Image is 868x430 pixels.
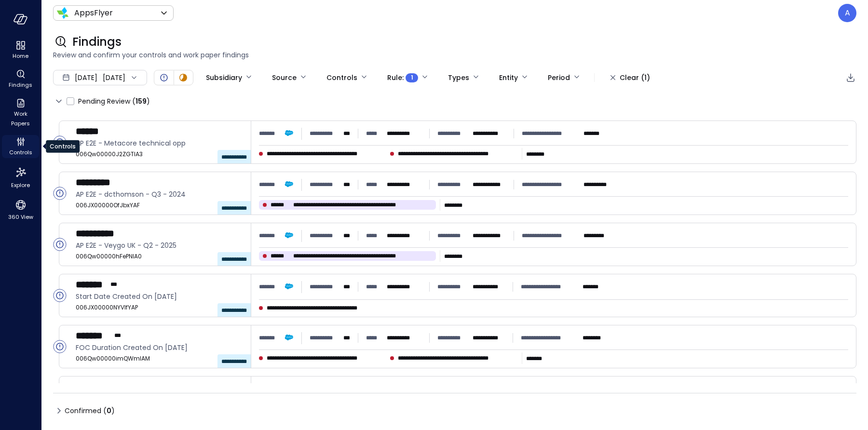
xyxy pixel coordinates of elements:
span: 006Qw00000imQWmIAM [76,354,243,363]
div: ( ) [132,96,150,107]
span: Home [13,51,28,61]
div: 360 View [2,197,39,223]
span: Explore [11,180,30,190]
span: 159 [136,96,147,106]
div: Types [448,69,469,86]
div: Period [548,69,570,86]
div: Controls [326,69,357,86]
span: Start Date Created On 2025-06-09 [76,291,243,302]
div: Findings [2,67,39,91]
span: Controls [9,148,32,157]
div: Export to CSV [845,72,856,84]
span: AP E2E - dcthomson - Q3 - 2024 [76,189,243,200]
span: Findings [72,34,122,50]
span: 006Qw00000hFePNIA0 [76,252,243,261]
div: Open [53,135,67,149]
span: Confirmed [65,403,115,418]
div: ( ) [103,405,115,416]
button: Clear (1) [602,69,658,86]
p: A [845,7,850,19]
img: Icon [57,7,68,19]
div: Open [158,72,170,83]
div: Entity [499,69,518,86]
div: Open [53,340,67,353]
span: Pending Review [78,94,150,109]
span: Findings [9,80,32,90]
div: Subsidiary [206,69,242,86]
div: Home [2,39,39,62]
span: 006JX00000NYVIfYAP [76,303,243,312]
span: 006Qw00000J2ZGTIA3 [76,149,243,159]
span: Work Papers [6,109,35,128]
div: Work Papers [2,96,39,129]
span: [DATE] [75,72,97,83]
span: 0 [107,406,111,416]
span: AP E2E - Metacore technical opp [76,138,243,148]
div: Open [53,238,67,251]
div: Avi Brandwain [838,4,856,22]
div: Controls [2,135,39,158]
div: Controls [46,140,80,153]
span: Review and confirm your controls and work paper findings [53,50,856,60]
span: FOC Duration Created On 2025-06-03 [76,342,243,353]
div: Rule : [387,69,418,86]
span: 006JX00000OfJbxYAF [76,201,243,210]
span: AP E2E - Veygo UK - Q2 - 2025 [76,240,243,251]
span: 360 View [8,212,33,222]
p: AppsFlyer [74,7,113,19]
div: Source [272,69,297,86]
span: 1 [411,73,413,82]
div: Explore [2,164,39,191]
div: Open [53,187,67,200]
div: Clear (1) [620,72,650,84]
div: In Progress [177,72,189,83]
div: Open [53,289,67,302]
